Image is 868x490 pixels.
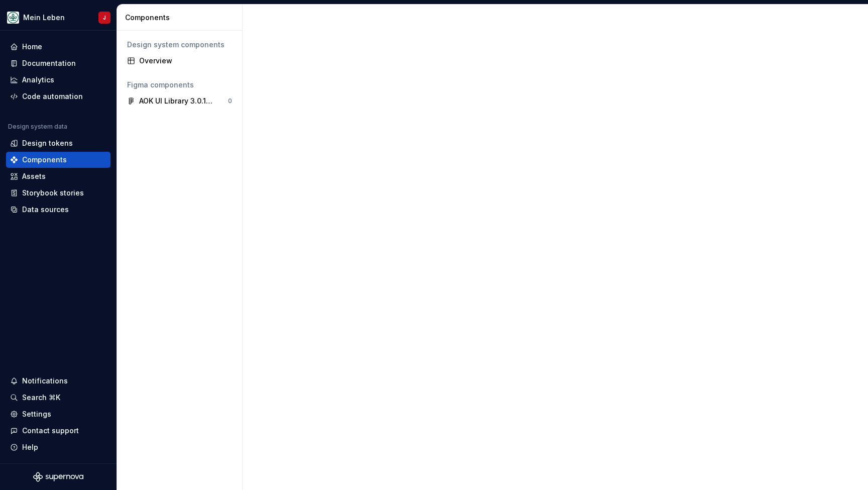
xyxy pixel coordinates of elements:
[6,389,111,406] button: Search ⌘K
[127,40,232,50] div: Design system components
[6,423,111,439] button: Contact support
[22,171,46,181] div: Assets
[6,55,111,71] a: Documentation
[103,14,106,22] div: J
[22,155,67,165] div: Components
[2,7,115,28] button: Mein LebenJ
[23,13,65,23] div: Mein Leben
[22,58,76,68] div: Documentation
[6,202,111,218] a: Data sources
[6,88,111,105] a: Code automation
[22,75,54,85] div: Analytics
[7,12,19,24] img: df5db9ef-aba0-4771-bf51-9763b7497661.png
[6,152,111,168] a: Components
[6,135,111,151] a: Design tokens
[123,93,236,109] a: AOK UI Library 3.0.15 (adesso)0
[22,188,84,198] div: Storybook stories
[22,205,69,215] div: Data sources
[22,91,83,102] div: Code automation
[22,442,38,452] div: Help
[6,373,111,389] button: Notifications
[6,406,111,422] a: Settings
[22,138,73,148] div: Design tokens
[127,80,232,90] div: Figma components
[22,409,51,419] div: Settings
[6,168,111,184] a: Assets
[139,96,214,106] div: AOK UI Library 3.0.15 (adesso)
[6,439,111,455] button: Help
[22,426,79,436] div: Contact support
[6,72,111,88] a: Analytics
[8,123,67,131] div: Design system data
[22,376,68,386] div: Notifications
[123,53,236,69] a: Overview
[228,97,232,105] div: 0
[22,42,42,52] div: Home
[6,185,111,201] a: Storybook stories
[139,56,232,66] div: Overview
[125,13,238,23] div: Components
[33,472,83,482] svg: Supernova Logo
[6,39,111,55] a: Home
[22,393,60,403] div: Search ⌘K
